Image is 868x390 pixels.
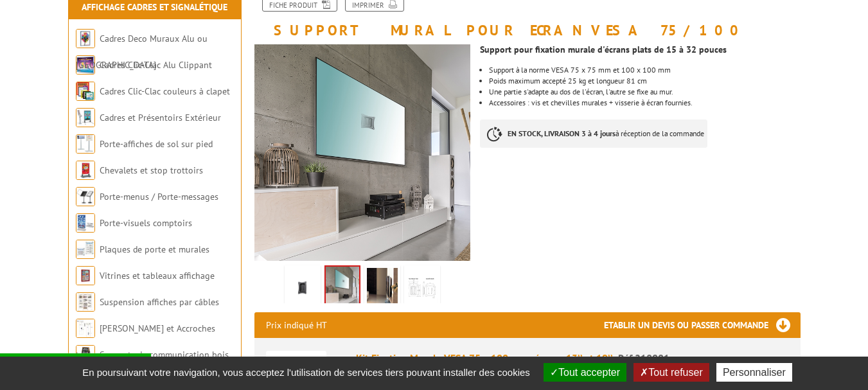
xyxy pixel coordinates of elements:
[508,129,616,138] strong: EN STOCK, LIVRAISON 3 à 4 jours
[100,217,192,229] a: Porte-visuels comptoirs
[100,270,215,281] a: Vitrines et tableaux affichage
[76,108,95,127] img: Cadres et Présentoirs Extérieur
[76,213,95,233] img: Porte-visuels comptoirs
[618,351,669,364] span: Réf.218001
[76,319,95,338] img: Cimaises et Accroches tableaux
[716,363,792,382] button: Personnaliser (fenêtre modale)
[100,191,218,202] a: Porte-menus / Porte-messages
[100,296,219,308] a: Suspension affiches par câbles
[489,88,800,96] li: Une partie s'adapte au dos de l'écran, l'autre se fixe au mur.
[604,312,801,338] h3: Etablir un devis ou passer commande
[76,187,95,206] img: Porte-menus / Porte-messages
[544,363,626,382] button: Tout accepter
[480,44,727,55] strong: Support pour fixation murale d'écrans plats de 15 à 32 pouces
[367,268,398,308] img: 218001_support_mural_vesa_profil.jpg
[76,266,95,285] img: Vitrines et tableaux affichage
[100,112,221,123] a: Cadres et Présentoirs Extérieur
[254,44,471,261] img: 218001_support_mural_vesa.jpg
[100,59,212,71] a: Cadres Clic-Clac Alu Clippant
[76,161,95,180] img: Chevalets et stop trottoirs
[489,99,800,107] li: Accessoires : vis et chevilles murales + visserie à écran fournies.
[76,292,95,312] img: Suspension affiches par câbles
[100,244,209,255] a: Plaques de porte et murales
[76,82,95,101] img: Cadres Clic-Clac couleurs à clapet
[76,33,208,71] a: Cadres Deco Muraux Alu ou [GEOGRAPHIC_DATA]
[266,312,327,338] p: Prix indiqué HT
[100,85,230,97] a: Cadres Clic-Clac couleurs à clapet
[76,367,536,378] span: En poursuivant votre navigation, vous acceptez l'utilisation de services tiers pouvant installer ...
[326,267,359,306] img: 218001_support_mural_vesa.jpg
[76,323,215,360] a: [PERSON_NAME] et Accroches tableaux
[287,268,318,308] img: affichage_dynamique_218001.jpg
[100,138,213,150] a: Porte-affiches de sol sur pied
[489,66,800,74] li: Support à la norme VESA 75 x 75 mm et 100 x 100 mm
[480,120,707,148] p: à réception de la commande
[82,1,227,13] a: Affichage Cadres et Signalétique
[100,164,203,176] a: Chevalets et stop trottoirs
[356,351,789,366] div: Kit Fixation Murale VESA 75 x 100 pour écrans 13’’ et 19’’ -
[633,363,709,382] button: Tout refuser
[489,77,800,85] li: Poids maximum accepté 25 kg et longueur 81 cm
[100,349,229,360] a: Supports de communication bois
[407,268,438,308] img: 218001_support_mural_schema.jpg
[76,134,95,154] img: Porte-affiches de sol sur pied
[76,240,95,259] img: Plaques de porte et murales
[76,29,95,48] img: Cadres Deco Muraux Alu ou Bois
